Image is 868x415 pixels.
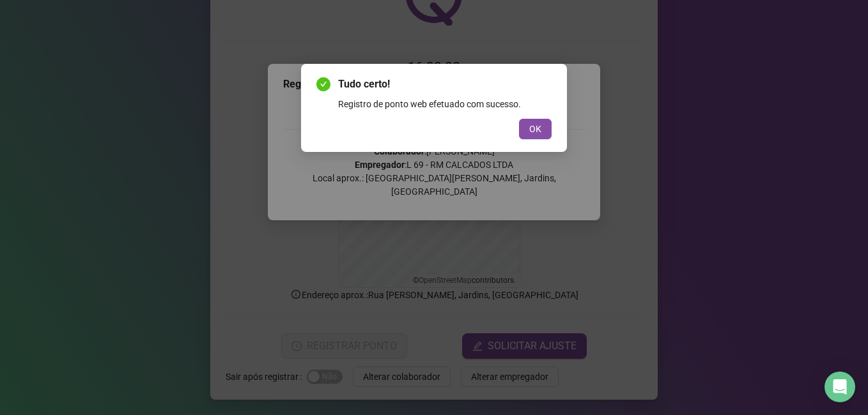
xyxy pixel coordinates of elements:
[519,119,552,139] button: OK
[338,97,552,111] div: Registro de ponto web efetuado com sucesso.
[825,372,855,402] div: Open Intercom Messenger
[529,122,541,136] span: OK
[338,77,552,92] span: Tudo certo!
[316,77,330,91] span: check-circle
